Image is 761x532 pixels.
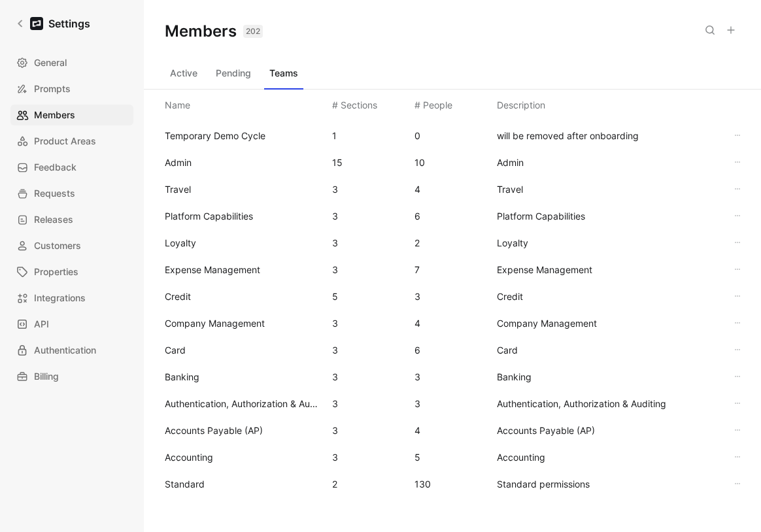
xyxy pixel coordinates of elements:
[165,264,260,275] span: Expense Management
[34,369,59,384] span: Billing
[154,176,751,203] div: Travel34Travel
[332,128,337,144] div: 1
[497,182,717,197] span: Travel
[332,476,337,492] div: 2
[154,310,751,337] div: Company Management34Company Management
[34,342,96,358] span: Authentication
[10,366,133,387] a: Billing
[10,105,133,125] a: Members
[154,122,751,149] div: Temporary Demo Cycle10will be removed after onboarding
[264,63,303,84] button: Teams
[243,25,263,38] div: 202
[154,471,751,497] div: Standard2130Standard permissions
[34,186,75,201] span: Requests
[165,318,265,329] span: Company Management
[414,155,425,171] div: 10
[10,288,133,308] a: Integrations
[497,155,717,171] span: Admin
[165,291,191,302] span: Credit
[414,342,420,358] div: 6
[414,396,420,412] div: 3
[332,423,338,439] div: 3
[332,97,377,113] div: # Sections
[332,235,338,251] div: 3
[165,452,213,463] span: Accounting
[165,157,192,168] span: Admin
[10,261,133,282] a: Properties
[10,131,133,152] a: Product Areas
[414,316,420,331] div: 4
[34,316,49,332] span: API
[34,264,78,280] span: Properties
[154,363,751,390] div: Banking33Banking
[154,203,751,229] div: Platform Capabilities36Platform Capabilities
[414,235,420,251] div: 2
[165,478,205,490] span: Standard
[332,182,338,197] div: 3
[165,371,199,382] span: Banking
[34,107,75,123] span: Members
[497,369,717,385] span: Banking
[497,396,717,412] span: Authentication, Authorization & Auditing
[10,10,95,37] a: Settings
[414,423,420,439] div: 4
[497,316,717,331] span: Company Management
[154,229,751,256] div: Loyalty32Loyalty
[414,289,420,305] div: 3
[34,133,96,149] span: Product Areas
[332,342,338,358] div: 3
[165,237,196,248] span: Loyalty
[154,337,751,363] div: Card36Card
[165,184,191,195] span: Travel
[497,262,717,278] span: Expense Management
[497,476,717,492] span: Standard permissions
[497,423,717,439] span: Accounts Payable (AP)
[34,290,86,306] span: Integrations
[497,342,717,358] span: Card
[332,396,338,412] div: 3
[414,182,420,197] div: 4
[497,208,717,224] span: Platform Capabilities
[34,55,67,71] span: General
[497,235,717,251] span: Loyalty
[10,340,133,361] a: Authentication
[332,262,338,278] div: 3
[497,97,545,113] div: Description
[154,417,751,444] div: Accounts Payable (AP)34Accounts Payable (AP)
[165,130,265,141] span: Temporary Demo Cycle
[34,212,73,227] span: Releases
[154,390,751,417] div: Authentication, Authorization & Auditing33Authentication, Authorization & Auditing
[154,149,751,176] div: Admin1510Admin
[10,209,133,230] a: Releases
[34,238,81,254] span: Customers
[332,316,338,331] div: 3
[165,425,263,436] span: Accounts Payable (AP)
[165,97,190,113] div: Name
[165,210,253,222] span: Platform Capabilities
[414,369,420,385] div: 3
[10,235,133,256] a: Customers
[414,450,420,465] div: 5
[414,476,431,492] div: 130
[165,398,334,409] span: Authentication, Authorization & Auditing
[48,16,90,31] h1: Settings
[10,157,133,178] a: Feedback
[497,289,717,305] span: Credit
[10,78,133,99] a: Prompts
[165,63,203,84] button: Active
[154,444,751,471] div: Accounting35Accounting
[332,369,338,385] div: 3
[154,283,751,310] div: Credit53Credit
[10,314,133,335] a: API
[10,52,133,73] a: General
[165,21,263,42] h1: Members
[34,81,71,97] span: Prompts
[414,262,420,278] div: 7
[10,183,133,204] a: Requests
[414,208,420,224] div: 6
[414,97,452,113] div: # People
[34,159,76,175] span: Feedback
[154,256,751,283] div: Expense Management37Expense Management
[332,450,338,465] div: 3
[497,128,717,144] span: will be removed after onboarding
